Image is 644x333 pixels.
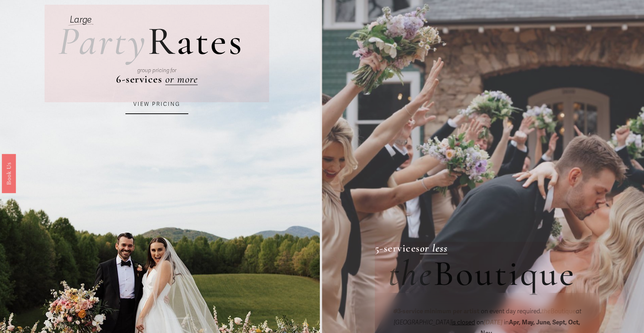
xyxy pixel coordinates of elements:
[484,319,502,326] em: [DATE]
[375,242,420,255] strong: 5-services
[70,14,92,25] em: Large
[58,17,148,65] em: Party
[542,308,576,315] span: Boutique
[388,252,433,295] em: the
[397,308,479,315] strong: 3-service minimum per artist
[58,22,244,61] h2: ates
[392,308,397,315] em: ✽
[394,308,583,326] em: at [GEOGRAPHIC_DATA]
[137,67,176,74] em: group pricing for
[420,242,447,255] a: or less
[125,95,188,114] a: VIEW PRICING
[148,17,177,65] span: R
[451,319,475,326] span: is closed
[2,154,16,193] a: Book Us
[479,308,542,315] span: on event day required.
[542,308,551,315] em: the
[433,252,576,295] span: Boutique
